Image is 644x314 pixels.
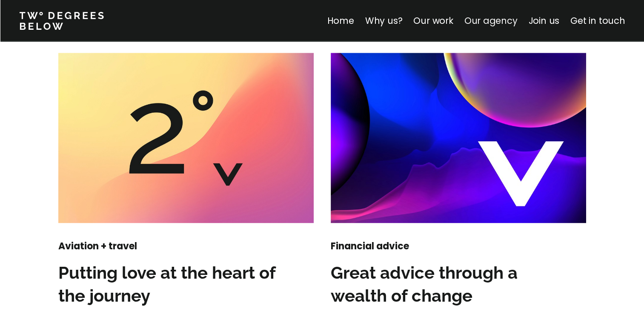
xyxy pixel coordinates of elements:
[464,14,517,27] a: Our agency
[58,261,275,307] h3: Putting love at the heart of the journey
[365,14,402,27] a: Why us?
[528,14,559,27] a: Join us
[331,240,497,253] h4: Financial advice
[331,261,548,307] h3: Great advice through a wealth of change
[327,14,354,27] a: Home
[413,14,453,27] a: Our work
[570,14,625,27] a: Get in touch
[58,240,224,253] h4: Aviation + travel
